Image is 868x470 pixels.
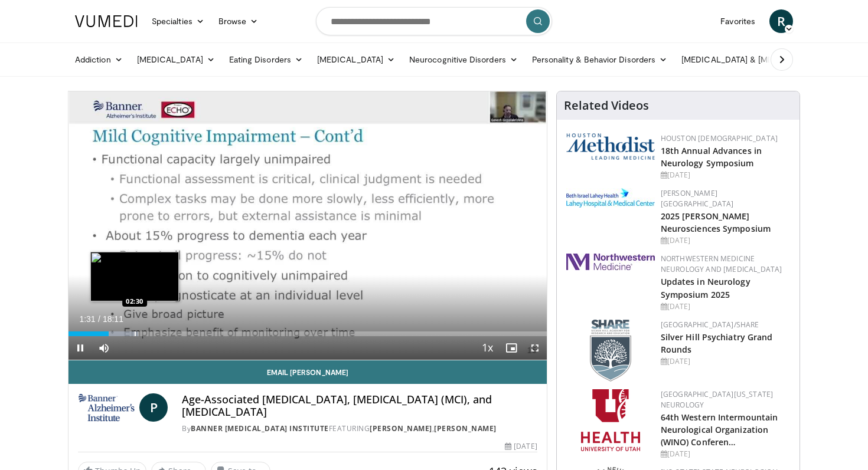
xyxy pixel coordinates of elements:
[661,412,778,448] a: 64th Western Intermountain Neurological Organization (WINO) Conferen…
[581,389,640,451] img: f6362829-b0a3-407d-a044-59546adfd345.png.150x105_q85_autocrop_double_scale_upscale_version-0.2.png
[661,320,759,330] a: [GEOGRAPHIC_DATA]/SHARE
[661,301,790,312] div: [DATE]
[92,336,116,360] button: Mute
[402,48,525,71] a: Neurocognitive Disorders
[674,48,843,71] a: [MEDICAL_DATA] & [MEDICAL_DATA]
[661,389,774,410] a: [GEOGRAPHIC_DATA][US_STATE] Neurology
[145,9,211,33] a: Specialties
[566,188,655,208] img: e7977282-282c-4444-820d-7cc2733560fd.jpg.150x105_q85_autocrop_double_scale_upscale_version-0.2.jpg
[182,423,537,434] div: By FEATURING ,
[661,449,790,459] div: [DATE]
[590,320,631,382] img: f8aaeb6d-318f-4fcf-bd1d-54ce21f29e87.png.150x105_q85_autocrop_double_scale_upscale_version-0.2.png
[476,336,500,360] button: Playback Rate
[566,133,655,160] img: 5e4488cc-e109-4a4e-9fd9-73bb9237ee91.png.150x105_q85_autocrop_double_scale_upscale_version-0.2.png
[316,7,552,35] input: Search topics, interventions
[211,9,266,33] a: Browse
[500,336,523,360] button: Enable picture-in-picture mode
[661,133,778,143] a: Houston [DEMOGRAPHIC_DATA]
[434,423,497,433] a: [PERSON_NAME]
[566,254,655,270] img: 2a462fb6-9365-492a-ac79-3166a6f924d8.png.150x105_q85_autocrop_double_scale_upscale_version-0.2.jpg
[68,48,130,71] a: Addiction
[661,211,771,234] a: 2025 [PERSON_NAME] Neurosciences Symposium
[310,48,402,71] a: [MEDICAL_DATA]
[661,188,734,209] a: [PERSON_NAME][GEOGRAPHIC_DATA]
[661,276,750,300] a: Updates in Neurology Symposium 2025
[139,393,168,422] a: P
[564,98,649,113] h4: Related Videos
[661,356,790,367] div: [DATE]
[713,9,762,33] a: Favorites
[661,145,762,169] a: 18th Annual Advances in Neurology Symposium
[98,314,100,324] span: /
[523,336,547,360] button: Fullscreen
[661,331,773,355] a: Silver Hill Psychiatry Grand Rounds
[75,15,138,27] img: VuMedi Logo
[505,441,537,452] div: [DATE]
[79,314,95,324] span: 1:31
[661,254,782,274] a: Northwestern Medicine Neurology and [MEDICAL_DATA]
[103,314,123,324] span: 18:11
[191,423,329,433] a: Banner [MEDICAL_DATA] Institute
[68,336,92,360] button: Pause
[90,252,179,301] img: image.jpeg
[661,235,790,246] div: [DATE]
[68,360,547,384] a: Email [PERSON_NAME]
[769,9,793,33] a: R
[370,423,432,433] a: [PERSON_NAME]
[68,331,547,336] div: Progress Bar
[78,393,135,422] img: Banner Alzheimer's Institute
[130,48,222,71] a: [MEDICAL_DATA]
[68,91,547,360] video-js: Video Player
[222,48,310,71] a: Eating Disorders
[182,393,537,419] h4: Age-Associated [MEDICAL_DATA], [MEDICAL_DATA] (MCI), and [MEDICAL_DATA]
[525,48,674,71] a: Personality & Behavior Disorders
[661,170,790,180] div: [DATE]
